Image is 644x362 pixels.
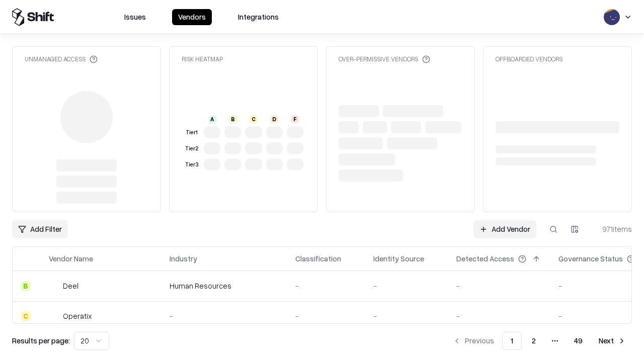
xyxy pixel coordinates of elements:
img: Operatix [49,311,59,321]
p: Results per page: [12,335,70,346]
button: Issues [118,9,152,25]
div: - [456,311,542,321]
div: Tier 1 [184,128,200,137]
button: Integrations [232,9,285,25]
div: Over-Permissive Vendors [339,55,430,63]
div: Deel [63,281,78,291]
div: Human Resources [170,281,279,291]
div: A [208,115,216,123]
div: Operatix [63,311,92,321]
div: D [270,115,278,123]
button: Vendors [172,9,212,25]
div: Governance Status [558,253,623,264]
div: Risk Heatmap [182,55,223,63]
div: Tier 2 [184,144,200,153]
button: Next [593,332,632,350]
div: Identity Source [373,253,424,264]
div: Industry [170,253,197,264]
div: - [170,311,279,321]
div: Detected Access [456,253,514,264]
div: Unmanaged Access [25,55,98,63]
div: - [456,281,542,291]
div: - [295,311,357,321]
div: 971 items [592,224,632,234]
button: Add Filter [12,220,68,238]
div: B [229,115,237,123]
nav: pagination [447,332,632,350]
div: - [373,311,440,321]
div: C [21,311,31,321]
a: Add Vendor [473,220,536,238]
button: 49 [566,332,591,350]
div: Offboarded Vendors [496,55,562,63]
div: Classification [295,253,341,264]
div: Tier 3 [184,160,200,169]
div: C [250,115,258,123]
div: Vendor Name [49,253,93,264]
button: 2 [524,332,544,350]
img: Deel [49,281,59,291]
button: 1 [502,332,522,350]
div: B [21,281,31,291]
div: F [291,115,299,123]
div: - [373,281,440,291]
div: - [295,281,357,291]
